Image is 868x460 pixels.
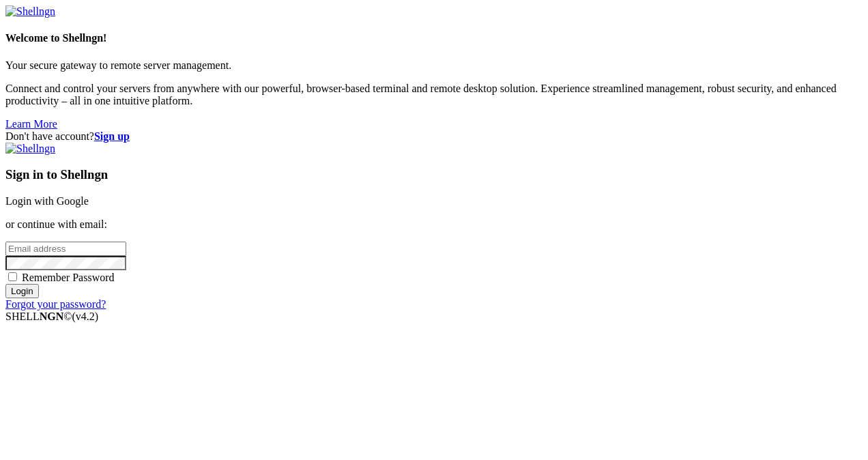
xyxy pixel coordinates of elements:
[72,311,99,322] span: 4.2.0
[5,118,57,130] a: Learn More
[5,143,55,155] img: Shellngn
[5,130,863,143] div: Don't have account?
[40,311,64,322] b: NGN
[5,218,863,231] p: or continue with email:
[5,5,55,18] img: Shellngn
[5,298,106,310] a: Forgot your password?
[5,311,98,322] span: SHELL ©
[94,130,130,142] a: Sign up
[5,284,39,298] input: Login
[22,272,115,283] span: Remember Password
[5,195,89,207] a: Login with Google
[5,242,126,256] input: Email address
[5,83,863,107] p: Connect and control your servers from anywhere with our powerful, browser-based terminal and remo...
[5,32,863,44] h4: Welcome to Shellngn!
[5,167,863,182] h3: Sign in to Shellngn
[8,272,17,281] input: Remember Password
[5,59,863,72] p: Your secure gateway to remote server management.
